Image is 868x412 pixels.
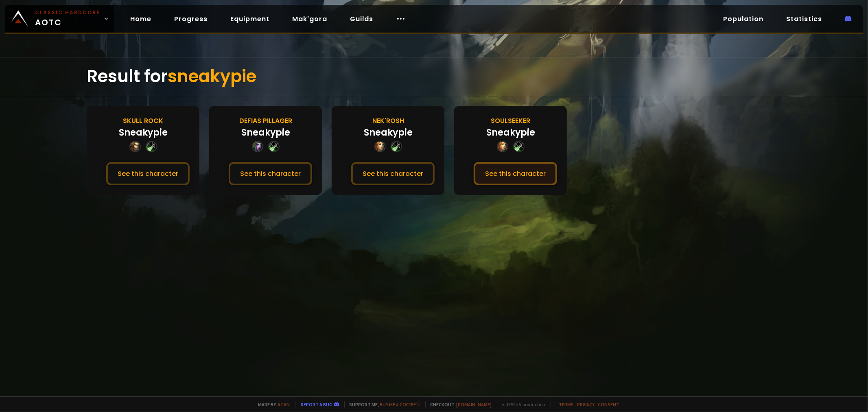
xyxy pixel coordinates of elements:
div: Defias Pillager [239,116,292,126]
a: Buy me a coffee [380,401,420,408]
span: sneakypie [168,64,256,88]
div: Sneakypie [119,126,168,139]
div: Soulseeker [491,116,530,126]
div: Sneakypie [241,126,290,139]
a: Guilds [343,11,380,27]
span: Support me, [344,401,420,408]
small: Classic Hardcore [35,9,100,16]
a: [DOMAIN_NAME] [457,401,492,408]
button: See this character [474,162,557,185]
div: Sneakypie [486,126,535,139]
span: Checkout [425,401,492,408]
div: Skull Rock [123,116,163,126]
span: v. d752d5 - production [497,401,546,408]
a: Population [717,11,770,27]
a: Privacy [577,401,595,408]
div: Nek'Rosh [372,116,404,126]
a: Progress [168,11,214,27]
button: See this character [106,162,190,185]
a: Classic HardcoreAOTC [5,5,114,33]
a: Statistics [780,11,829,27]
button: See this character [229,162,312,185]
span: Made by [254,401,290,408]
div: Sneakypie [364,126,413,139]
a: Report a bug [301,401,333,408]
div: Result for [87,57,781,96]
button: See this character [351,162,435,185]
a: Equipment [224,11,276,27]
a: Home [124,11,158,27]
a: a fan [278,401,290,408]
a: Consent [598,401,620,408]
span: AOTC [35,9,100,28]
a: Mak'gora [286,11,334,27]
a: Terms [559,401,574,408]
